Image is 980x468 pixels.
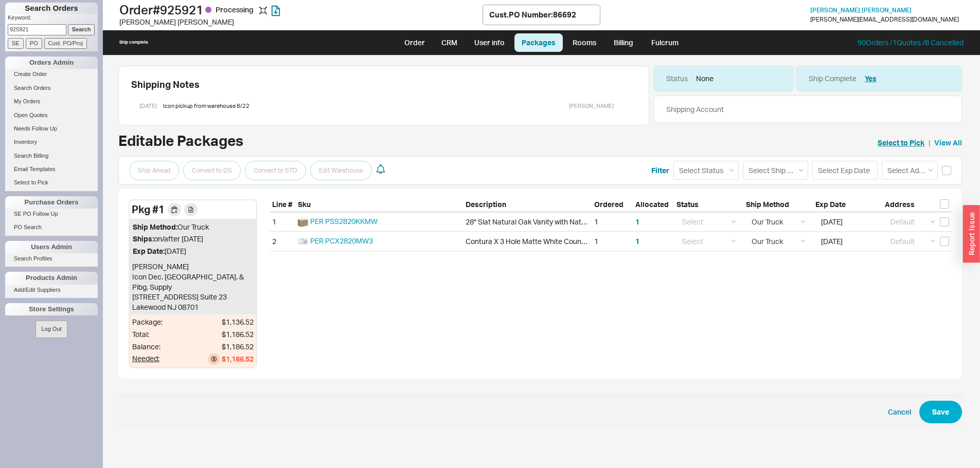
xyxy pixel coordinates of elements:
[434,33,465,52] a: CRM
[35,321,67,338] button: Log Out
[633,199,674,213] div: Allocated
[813,199,882,213] div: Exp Date
[569,99,614,113] div: [PERSON_NAME]
[929,138,930,148] span: |
[183,161,241,180] button: Convert to DS
[119,40,148,45] div: Ship complete
[132,262,244,311] span: [PERSON_NAME] Icon Dec. [GEOGRAPHIC_DATA]. & Plbg. Supply [STREET_ADDRESS] Suite 23 Lakewood NJ 0...
[5,285,98,295] a: Add/Edit Suppliers
[133,247,165,255] span: Exp Date:
[809,73,857,84] div: Ship Complete
[129,161,179,180] button: Ship Ahead
[594,236,598,247] div: 1
[132,202,165,217] div: Pkg # 1
[310,217,378,226] a: PER PSS2820KKMW
[298,236,308,247] img: PCX3420MW1_Contura_matte_white_covtah
[118,134,243,148] h2: Editable Packages
[26,38,42,49] input: PO
[310,161,372,180] button: Edit Warehouse
[605,33,642,52] a: Billing
[5,137,98,147] a: Inventory
[222,354,254,364] div: $1,186.52
[5,272,98,284] div: Products Admin
[5,222,98,233] a: PO Search
[397,33,432,52] a: Order
[254,164,297,177] span: Convert to STD
[5,69,98,80] a: Create Order
[5,96,98,107] a: My Orders
[865,73,877,84] button: Yes
[138,164,170,177] span: Ship Ahead
[644,33,686,52] a: Fulcrum
[635,217,639,227] button: 1
[463,199,592,213] div: Description
[932,406,949,418] span: Save
[298,217,308,227] img: view2_angle_PSS2820KKMW_Slat_issr60
[14,125,57,132] span: Needs Follow Up
[270,212,295,231] div: 1
[319,164,363,177] span: Edit Warehouse
[222,317,254,327] div: $1,136.52
[139,99,157,113] div: [DATE]
[132,342,163,352] div: Balance:
[8,14,98,24] p: Keyword:
[5,83,98,93] a: Search Orders
[133,234,154,243] span: Ships:
[810,7,912,14] a: [PERSON_NAME] [PERSON_NAME]
[5,209,98,219] a: SE PO Follow Up
[133,246,253,256] div: [DATE]
[222,342,254,352] div: $1,186.52
[222,329,254,340] div: $1,186.52
[132,329,163,340] div: Total:
[5,177,98,188] a: Select to Pick
[132,353,163,365] div: Needed:
[8,38,24,49] input: SE
[5,253,98,264] a: Search Profiles
[651,165,669,176] button: Filter
[132,317,163,327] div: Package:
[68,24,95,35] input: Search
[44,38,87,49] input: Cust. PO/Proj
[310,236,373,245] a: PER PCX2820MW3
[119,3,483,17] h1: Order # 925921
[888,407,911,417] button: Cancel
[5,123,98,134] a: Needs Follow Up
[466,217,589,227] div: 28" Slat Natural Oak Vanity with Natural Oak Drawers in Matte White Trim
[934,138,962,148] a: View All
[919,401,962,423] button: Save
[133,222,177,231] span: Ship Method:
[674,199,743,213] div: Status
[858,38,964,47] a: 90Orders /1Quotes /8 Cancelled
[467,33,512,52] a: User info
[514,33,563,52] a: Packages
[163,99,551,113] div: Icon pickup from warehouse 8/22
[666,73,688,84] div: Status
[5,241,98,253] div: Users Admin
[5,110,98,121] a: Open Quotes
[5,151,98,161] a: Search Billing
[5,196,98,209] div: Purchase Orders
[565,33,603,52] a: Rooms
[466,236,589,247] div: Contura X 3 Hole Matte White Countersink for 28" Vanity
[270,232,295,251] div: 2
[812,161,878,180] input: Select Exp Date
[594,217,598,227] div: 1
[5,57,98,69] div: Orders Admin
[592,199,633,213] div: Ordered
[743,199,813,213] div: Ship Method
[882,199,952,213] div: Address
[696,73,714,84] div: None
[878,138,924,148] a: Select to Pick
[635,236,639,247] button: 1
[133,222,253,232] div: Our Truck
[131,79,645,90] div: Shipping Notes
[192,164,232,177] span: Convert to DS
[666,104,724,115] div: Shipping Account
[245,161,306,180] button: Convert to STD
[295,199,463,213] div: Sku
[119,17,483,27] div: [PERSON_NAME] [PERSON_NAME]
[216,5,255,14] span: Processing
